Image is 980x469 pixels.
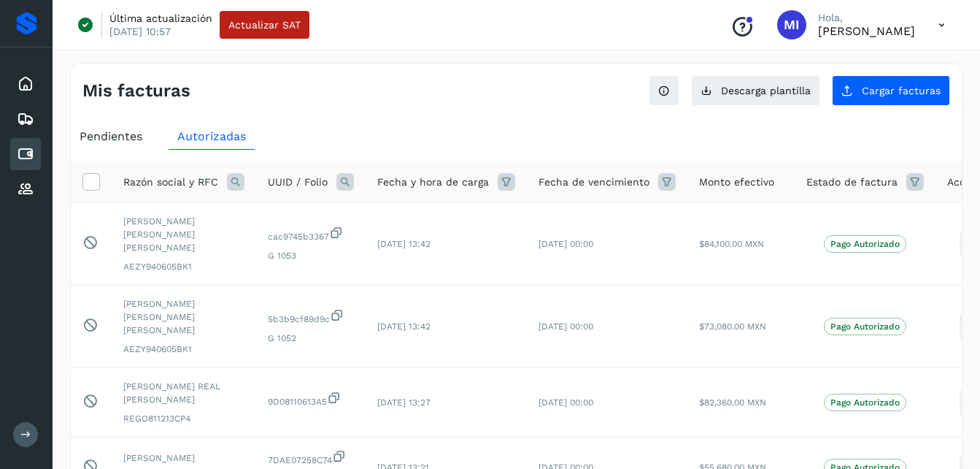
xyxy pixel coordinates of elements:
[377,321,431,332] span: [DATE] 13:42
[123,343,244,356] span: AEZY940605BK1
[830,397,900,408] p: Pago Autorizado
[82,80,190,102] h4: Mis facturas
[268,175,328,190] span: UUID / Folio
[539,175,649,190] span: Fecha de vencimiento
[123,260,244,273] span: AEZY940605BK1
[123,451,244,465] span: [PERSON_NAME]
[721,85,811,96] span: Descarga plantilla
[220,11,309,39] button: Actualizar SAT
[830,321,900,332] p: Pago Autorizado
[228,20,301,30] span: Actualizar SAT
[832,75,950,106] button: Cargar facturas
[123,297,244,337] span: [PERSON_NAME] [PERSON_NAME] [PERSON_NAME]
[10,138,41,170] div: Cuentas por pagar
[699,397,766,408] span: $82,360.00 MXN
[377,175,489,190] span: Fecha y hora de carga
[268,332,354,345] span: G 1052
[268,449,354,467] span: 7DAE07258C74
[830,239,900,249] p: Pago Autorizado
[123,175,218,190] span: Razón social y RFC
[268,308,354,326] span: 5b3b9cf89d9c
[123,380,244,406] span: [PERSON_NAME] REAL [PERSON_NAME]
[123,215,244,254] span: [PERSON_NAME] [PERSON_NAME] [PERSON_NAME]
[10,173,41,205] div: Proveedores
[109,25,171,38] p: [DATE] 10:57
[699,239,764,249] span: $84,100.00 MXN
[377,239,431,249] span: [DATE] 13:42
[268,249,354,262] span: G 1053
[806,175,898,190] span: Estado de factura
[377,397,431,408] span: [DATE] 13:27
[818,24,915,38] p: MARIA ILIANA ARCHUNDIA
[268,391,354,408] span: 9D08110613A5
[268,226,354,243] span: cac9745b3367
[539,239,593,249] span: [DATE] 00:00
[109,12,212,25] p: Última actualización
[818,12,915,24] p: Hola,
[10,68,41,100] div: Inicio
[862,85,941,96] span: Cargar facturas
[10,103,41,135] div: Embarques
[80,129,142,143] span: Pendientes
[691,75,820,106] button: Descarga plantilla
[539,321,593,332] span: [DATE] 00:00
[123,412,244,425] span: REGO811213CP4
[177,129,246,143] span: Autorizadas
[699,175,774,190] span: Monto efectivo
[539,397,593,408] span: [DATE] 00:00
[699,321,766,332] span: $73,080.00 MXN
